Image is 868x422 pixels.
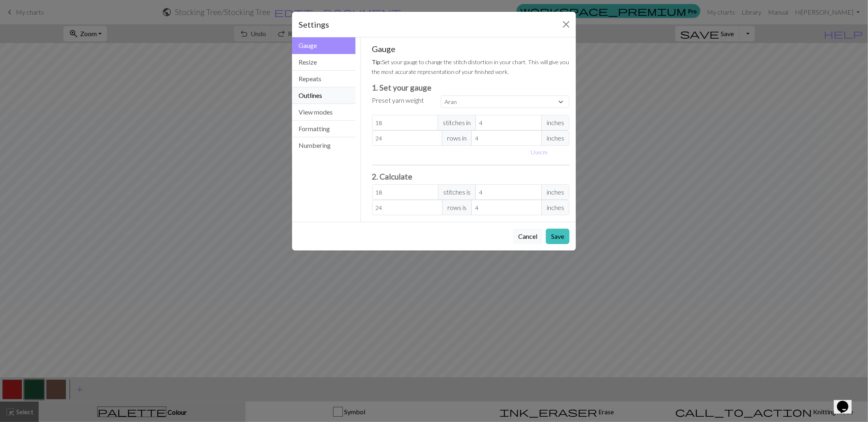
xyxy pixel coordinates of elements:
span: inches [541,115,569,130]
h5: Settings [299,18,329,30]
strong: Tip: [372,58,382,65]
span: rows is [442,200,472,215]
button: Resize [292,54,355,71]
span: stitches is [438,184,476,200]
small: Set your gauge to change the stitch distortion in your chart. This will give you the most accurat... [372,58,569,75]
h3: 2. Calculate [372,172,570,181]
button: Outlines [292,87,355,104]
h3: 1. Set your gauge [372,83,570,92]
span: inches [541,200,569,215]
button: Formatting [292,121,355,137]
button: Usecm [528,146,552,158]
button: Close [560,18,573,31]
button: Repeats [292,71,355,87]
button: Cancel [513,229,543,244]
button: Gauge [292,37,355,54]
button: Numbering [292,137,355,154]
h5: Gauge [372,44,570,54]
span: stitches in [438,115,476,130]
label: Preset yarn weight [372,95,424,105]
iframe: chat widget [834,390,860,414]
span: inches [541,130,569,146]
button: Save [546,229,569,244]
button: View modes [292,104,355,121]
span: rows in [442,130,472,146]
span: inches [541,184,569,200]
